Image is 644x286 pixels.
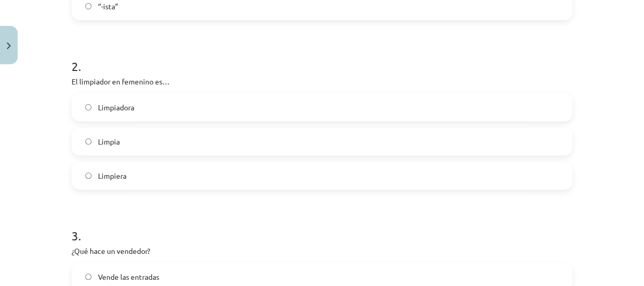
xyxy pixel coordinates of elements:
p: ¿Qué hace un vendedor? [72,246,572,256]
h1: 3 . [72,210,572,242]
h1: 2 . [72,41,572,73]
span: Limpia [98,136,120,147]
input: Limpiera [85,173,92,179]
input: Limpia [85,138,92,145]
span: ‘’-ista” [98,1,118,12]
input: ‘’-ista” [85,3,92,10]
p: El limpiador en femenino es… [72,76,572,87]
input: Vende las entradas [85,274,92,280]
span: Limpiera [98,170,127,181]
span: Vende las entradas [98,271,159,282]
img: icon-close-lesson-0947bae3869378f0d4975bcd49f059093ad1ed9edebbc8119c70593378902aed.svg [7,42,11,49]
input: Limpiadora [85,104,92,111]
span: Limpiadora [98,102,134,113]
